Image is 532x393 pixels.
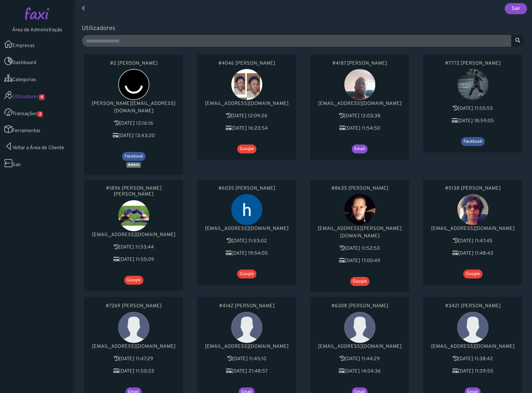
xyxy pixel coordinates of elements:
[203,250,290,257] p: [DATE] 19:54:05
[92,101,176,114] span: [PERSON_NAME][EMAIL_ADDRESS][DOMAIN_NAME]
[90,61,177,67] a: #2 [PERSON_NAME]
[90,303,177,309] a: #7269 [PERSON_NAME]
[205,343,289,350] span: [EMAIL_ADDRESS][DOMAIN_NAME]
[203,112,290,120] p: [DATE] 12:09:26
[430,186,516,192] a: #5138 [PERSON_NAME]
[318,226,402,239] span: [EMAIL_ADDRESS][PERSON_NAME][DOMAIN_NAME]
[431,343,515,350] span: [EMAIL_ADDRESS][DOMAIN_NAME]
[90,368,177,375] p: [DATE] 11:50:33
[203,368,290,375] p: [DATE] 21:48:57
[92,232,176,238] span: [EMAIL_ADDRESS][DOMAIN_NAME]
[431,226,515,232] span: [EMAIL_ADDRESS][DOMAIN_NAME]
[92,343,176,350] span: [EMAIL_ADDRESS][DOMAIN_NAME]
[90,120,177,127] p: [DATE] 12:16:16
[316,303,403,309] a: #6308 [PERSON_NAME]
[316,355,403,363] p: [DATE] 11:44:29
[430,61,516,67] a: #7772 [PERSON_NAME]
[318,343,402,350] span: [EMAIL_ADDRESS][DOMAIN_NAME]
[203,237,290,245] p: [DATE] 11:53:02
[461,137,485,146] span: Facebook
[430,237,516,245] p: [DATE] 11:47:45
[505,3,527,14] a: Sair
[205,226,289,232] span: [EMAIL_ADDRESS][DOMAIN_NAME]
[316,257,403,265] p: [DATE] 17:00:49
[318,101,402,107] span: [EMAIL_ADDRESS][DOMAIN_NAME]
[203,355,290,363] p: [DATE] 11:45:10
[430,368,516,375] p: [DATE] 11:39:55
[316,186,403,192] a: #8635 [PERSON_NAME]
[316,368,403,375] p: [DATE] 14:04:36
[350,277,369,286] span: Google
[124,276,143,285] span: Google
[203,186,290,192] a: #6035 [PERSON_NAME]
[352,145,368,153] span: Email
[203,61,290,67] a: #4046 [PERSON_NAME]
[430,303,516,309] a: #3421 [PERSON_NAME]
[316,245,403,252] p: [DATE] 11:52:53
[90,244,177,251] p: [DATE] 11:53:44
[430,105,516,112] p: [DATE] 11:55:55
[37,111,43,117] span: 3
[126,162,141,168] span: Admin
[90,186,177,197] a: #1896 [PERSON_NAME] [PERSON_NAME]
[430,355,516,363] p: [DATE] 11:38:42
[90,132,177,140] p: [DATE] 13:43:20
[203,125,290,132] p: [DATE] 16:23:54
[463,270,482,279] span: Google
[203,303,290,309] a: #4142 [PERSON_NAME]
[237,270,256,279] span: Google
[39,94,45,100] span: 4
[430,250,516,257] p: [DATE] 11:48:43
[90,256,177,263] p: [DATE] 11:55:09
[316,125,403,132] p: [DATE] 11:54:50
[430,117,516,125] p: [DATE] 18:59:05
[82,25,525,32] h5: Utilizadores
[316,61,403,67] a: #4187 [PERSON_NAME]
[237,145,256,153] span: Google
[316,112,403,120] p: [DATE] 12:03:38
[122,152,146,161] span: Facebook
[90,355,177,363] p: [DATE] 11:47:29
[205,101,289,107] span: [EMAIL_ADDRESS][DOMAIN_NAME]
